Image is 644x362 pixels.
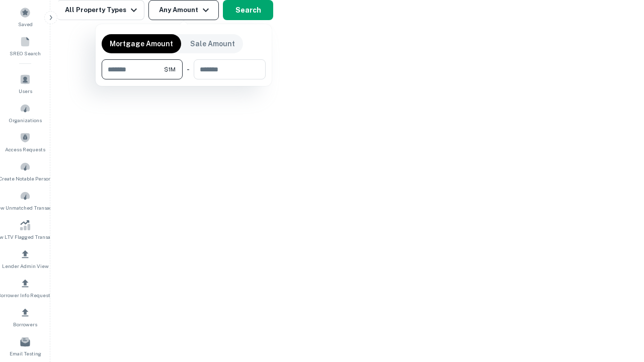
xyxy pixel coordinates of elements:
[187,59,190,79] div: -
[164,65,176,74] span: $1M
[594,282,644,330] iframe: Chat Widget
[190,38,235,49] p: Sale Amount
[110,38,173,49] p: Mortgage Amount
